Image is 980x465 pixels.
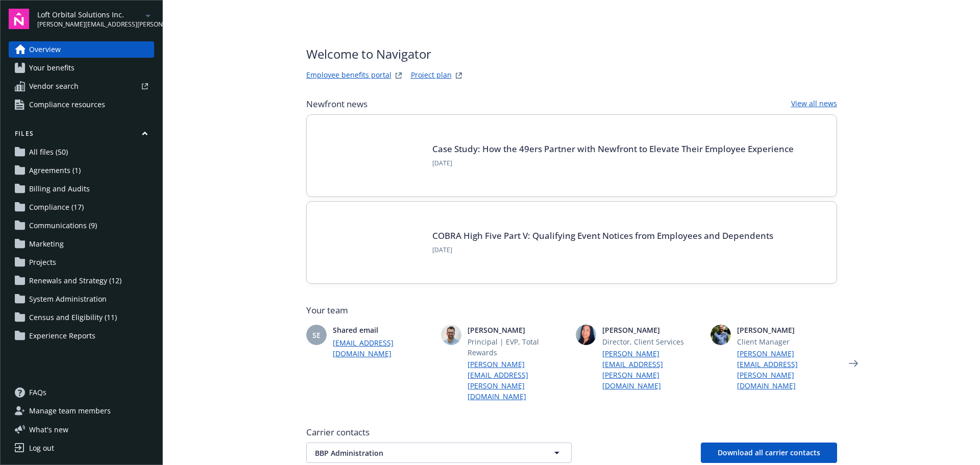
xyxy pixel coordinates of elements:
span: FAQs [29,384,46,401]
span: BBP Administration [315,448,527,458]
span: Experience Reports [29,328,95,344]
a: Experience Reports [9,328,154,344]
a: All files (50) [9,144,154,160]
a: striveWebsite [393,69,405,82]
span: Billing and Audits [29,181,90,197]
a: Employee benefits portal [306,69,391,82]
img: photo [576,325,596,345]
span: Shared email [333,325,433,335]
a: arrowDropDown [142,9,154,21]
span: Agreements (1) [29,162,81,179]
a: [PERSON_NAME][EMAIL_ADDRESS][PERSON_NAME][DOMAIN_NAME] [468,359,568,402]
button: Files [9,129,154,142]
a: Project plan [411,69,452,82]
img: photo [710,325,731,345]
a: [EMAIL_ADDRESS][DOMAIN_NAME] [333,337,433,359]
span: Marketing [29,236,64,252]
a: Renewals and Strategy (12) [9,273,154,289]
button: Download all carrier contacts [701,443,837,463]
span: Vendor search [29,78,79,94]
div: Log out [29,440,54,456]
span: Your team [306,304,837,316]
span: [PERSON_NAME][EMAIL_ADDRESS][PERSON_NAME][DOMAIN_NAME] [37,20,142,29]
img: Card Image - INSIGHTS copy.png [323,131,420,180]
a: Census and Eligibility (11) [9,309,154,326]
span: [PERSON_NAME] [468,325,568,335]
a: Projects [9,254,154,271]
a: Billing and Audits [9,181,154,197]
a: [PERSON_NAME][EMAIL_ADDRESS][PERSON_NAME][DOMAIN_NAME] [737,348,837,391]
a: FAQs [9,384,154,401]
a: [PERSON_NAME][EMAIL_ADDRESS][PERSON_NAME][DOMAIN_NAME] [602,348,702,391]
span: Loft Orbital Solutions Inc. [37,9,142,20]
span: [DATE] [432,246,773,255]
span: All files (50) [29,144,68,160]
span: SE [312,330,321,340]
a: COBRA High Five Part V: Qualifying Event Notices from Employees and Dependents [432,230,773,241]
span: Newfront news [306,98,367,110]
span: Overview [29,41,61,58]
a: Communications (9) [9,217,154,234]
a: Overview [9,41,154,58]
span: Compliance resources [29,96,105,113]
a: Compliance (17) [9,199,154,215]
span: [PERSON_NAME] [737,325,837,335]
a: Marketing [9,236,154,252]
button: Loft Orbital Solutions Inc.[PERSON_NAME][EMAIL_ADDRESS][PERSON_NAME][DOMAIN_NAME]arrowDropDown [37,9,154,29]
span: What ' s new [29,424,68,435]
span: Census and Eligibility (11) [29,309,117,326]
a: Vendor search [9,78,154,94]
img: photo [441,325,461,345]
button: What's new [9,424,85,435]
span: Welcome to Navigator [306,45,465,63]
a: projectPlanWebsite [453,69,465,82]
span: Your benefits [29,60,75,76]
img: BLOG-Card Image - Compliance - COBRA High Five Pt 5 - 09-11-25.jpg [323,218,420,267]
a: Agreements (1) [9,162,154,179]
span: Director, Client Services [602,336,702,347]
span: Principal | EVP, Total Rewards [468,336,568,358]
a: Next [845,355,862,372]
span: Client Manager [737,336,837,347]
button: BBP Administration [306,443,572,463]
a: Case Study: How the 49ers Partner with Newfront to Elevate Their Employee Experience [432,143,794,155]
span: Carrier contacts [306,426,837,438]
span: Compliance (17) [29,199,84,215]
span: System Administration [29,291,107,307]
img: navigator-logo.svg [9,9,29,29]
a: Your benefits [9,60,154,76]
span: Download all carrier contacts [718,448,820,457]
a: Manage team members [9,403,154,419]
span: Projects [29,254,56,271]
a: System Administration [9,291,154,307]
span: Communications (9) [29,217,97,234]
span: Manage team members [29,403,111,419]
a: View all news [791,98,837,110]
a: Compliance resources [9,96,154,113]
span: Renewals and Strategy (12) [29,273,121,289]
span: [DATE] [432,159,794,168]
span: [PERSON_NAME] [602,325,702,335]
